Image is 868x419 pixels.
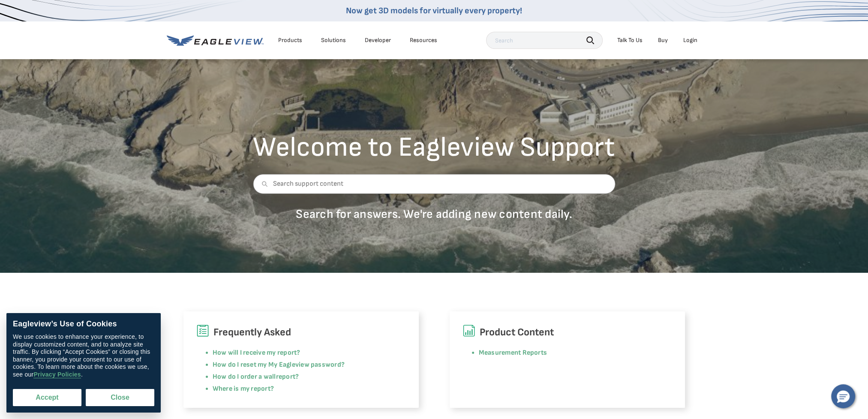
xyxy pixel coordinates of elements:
a: Now get 3D models for virtually every property! [346,6,522,16]
div: Solutions [321,36,346,44]
div: Resources [410,36,437,44]
button: Hello, have a question? Let’s chat. [831,384,855,408]
div: Products [278,36,302,44]
a: How do I order a wall [213,373,276,381]
div: Login [683,36,697,44]
a: How do I reset my My Eagleview password? [213,361,345,369]
a: report [276,373,295,381]
button: Accept [13,389,81,406]
button: Close [86,389,154,406]
a: Privacy Policies [33,371,81,378]
h2: Welcome to Eagleview Support [253,134,615,161]
a: Measurement Reports [479,349,547,357]
a: How will I receive my report? [213,349,300,357]
div: Eagleview’s Use of Cookies [13,320,154,329]
div: We use cookies to enhance your experience, to display customized content, and to analyze site tra... [13,333,154,378]
a: Where is my report? [213,385,274,393]
input: Search [486,32,603,49]
h6: Product Content [463,324,672,341]
a: Developer [365,36,391,44]
input: Search support content [253,174,615,194]
p: Search for answers. We're adding new content daily. [253,207,615,222]
a: Buy [658,36,668,44]
div: Talk To Us [617,36,643,44]
a: ? [295,373,299,381]
h6: Frequently Asked [196,324,406,341]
